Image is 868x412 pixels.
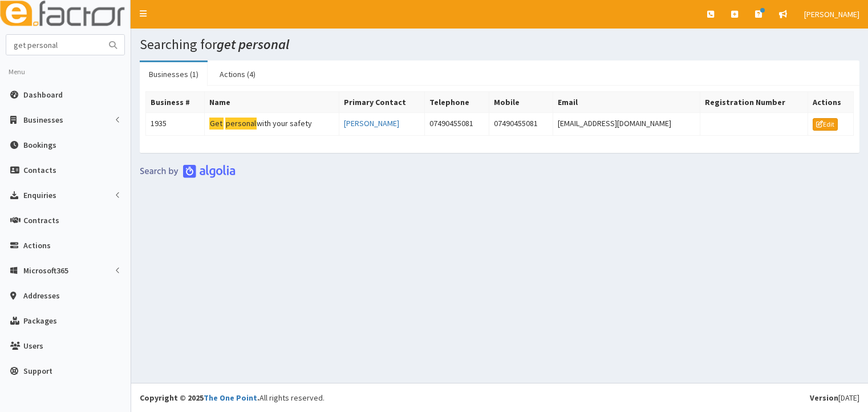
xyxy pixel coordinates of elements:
[131,383,868,412] footer: All rights reserved.
[140,164,236,178] img: search-by-algolia-light-background.png
[344,118,399,128] a: [PERSON_NAME]
[204,113,339,136] td: with your safety
[23,366,52,376] span: Support
[23,165,56,175] span: Contacts
[808,92,853,113] th: Actions
[810,393,838,403] b: Version
[209,118,224,130] mark: Get
[339,92,425,113] th: Primary Contact
[425,92,489,113] th: Telephone
[140,62,208,86] a: Businesses (1)
[810,392,859,403] div: [DATE]
[23,190,56,200] span: Enquiries
[140,393,259,403] strong: Copyright © 2025 .
[553,113,700,136] td: [EMAIL_ADDRESS][DOMAIN_NAME]
[553,92,700,113] th: Email
[146,92,205,113] th: Business #
[6,35,102,55] input: Search...
[23,140,56,150] span: Bookings
[23,316,57,326] span: Packages
[204,393,257,403] a: The One Point
[489,92,553,113] th: Mobile
[146,113,205,136] td: 1935
[23,90,63,100] span: Dashboard
[804,9,859,19] span: [PERSON_NAME]
[23,290,60,301] span: Addresses
[489,113,553,136] td: 07490455081
[700,92,808,113] th: Registration Number
[204,92,339,113] th: Name
[225,118,257,130] mark: personal
[23,240,51,251] span: Actions
[425,113,489,136] td: 07490455081
[210,62,265,86] a: Actions (4)
[140,37,859,52] h1: Searching for
[813,118,838,131] a: Edit
[23,215,59,225] span: Contracts
[23,115,63,125] span: Businesses
[23,265,68,276] span: Microsoft365
[23,341,43,351] span: Users
[217,35,289,53] i: get personal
